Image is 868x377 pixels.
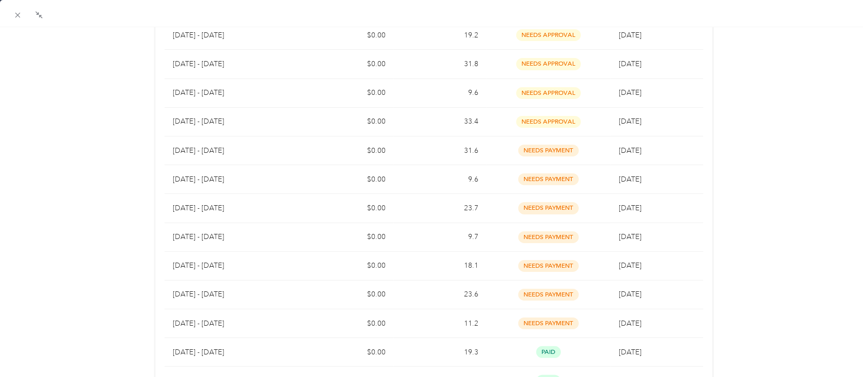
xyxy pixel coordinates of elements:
span: [DATE] [619,31,641,39]
p: [DATE] - [DATE] [173,30,293,41]
td: 31.6 [394,136,487,165]
span: needs approval [516,116,581,128]
td: $0.00 [301,338,394,367]
td: 19.2 [394,21,487,50]
td: 9.6 [394,165,487,194]
td: $0.00 [301,194,394,223]
td: $0.00 [301,252,394,281]
span: needs payment [518,202,579,214]
p: [DATE] - [DATE] [173,231,293,243]
span: [DATE] [619,175,641,184]
td: 19.3 [394,338,487,367]
td: $0.00 [301,136,394,165]
span: paid [536,346,561,358]
p: [DATE] - [DATE] [173,347,293,358]
span: needs approval [516,29,581,41]
p: [DATE] - [DATE] [173,58,293,70]
p: [DATE] - [DATE] [173,87,293,98]
p: [DATE] - [DATE] [173,145,293,156]
span: needs payment [518,173,579,185]
td: $0.00 [301,165,394,194]
p: [DATE] - [DATE] [173,318,293,329]
td: 11.2 [394,309,487,338]
span: [DATE] [619,204,641,212]
td: 9.6 [394,79,487,108]
td: 18.1 [394,252,487,281]
span: [DATE] [619,319,641,328]
span: [DATE] [619,290,641,299]
td: $0.00 [301,309,394,338]
td: $0.00 [301,281,394,309]
p: [DATE] - [DATE] [173,203,293,214]
p: [DATE] - [DATE] [173,116,293,127]
td: $0.00 [301,223,394,252]
td: 9.7 [394,223,487,252]
iframe: Everlance-gr Chat Button Frame [811,320,868,377]
p: [DATE] - [DATE] [173,289,293,300]
td: 23.7 [394,194,487,223]
span: needs payment [518,145,579,156]
span: needs payment [518,289,579,301]
span: needs approval [516,87,581,99]
span: [DATE] [619,88,641,97]
td: 31.8 [394,50,487,78]
span: [DATE] [619,261,641,270]
td: $0.00 [301,50,394,78]
td: $0.00 [301,79,394,108]
span: needs payment [518,260,579,272]
span: [DATE] [619,117,641,126]
td: $0.00 [301,21,394,50]
span: [DATE] [619,232,641,241]
span: [DATE] [619,59,641,68]
span: needs approval [516,58,581,70]
span: [DATE] [619,348,641,356]
span: needs payment [518,318,579,329]
td: $0.00 [301,108,394,136]
td: 23.6 [394,281,487,309]
span: needs payment [518,231,579,243]
span: [DATE] [619,146,641,155]
td: 33.4 [394,108,487,136]
p: [DATE] - [DATE] [173,260,293,271]
p: [DATE] - [DATE] [173,174,293,185]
